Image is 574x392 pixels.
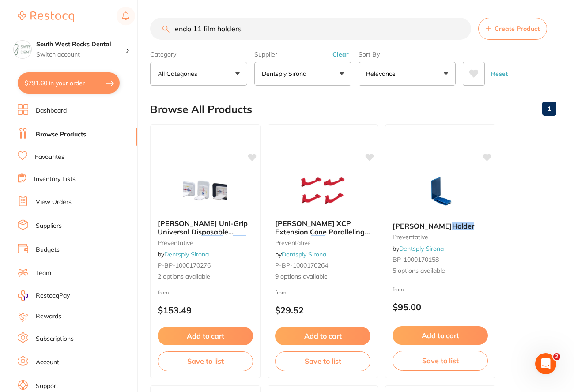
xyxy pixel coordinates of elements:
[553,353,560,360] span: 2
[393,267,488,275] span: 5 options available
[158,250,209,258] span: by
[275,289,287,296] span: from
[275,305,370,315] p: $29.52
[399,245,444,253] a: Dentsply Sirona
[275,219,370,236] b: Rinn XCP Extension Cone Paralleling System for Film
[275,239,370,246] small: preventative
[36,382,58,391] a: Support
[488,62,510,86] button: Reset
[393,234,488,241] small: preventative
[275,351,370,371] button: Save to list
[158,351,253,371] button: Save to list
[478,18,547,40] button: Create Product
[393,256,439,264] span: BP-1000170158
[393,286,404,293] span: from
[359,62,456,86] button: Relevance
[36,312,61,321] a: Rewards
[254,50,351,58] label: Supplier
[330,50,351,58] button: Clear
[36,335,74,343] a: Subscriptions
[158,272,253,281] span: 2 options available
[36,291,70,300] span: RestocqPay
[275,327,370,345] button: Add to cart
[36,269,51,278] a: Team
[452,222,474,230] em: Holder
[36,222,62,230] a: Suppliers
[254,62,351,86] button: Dentsply Sirona
[150,103,252,116] h2: Browse All Products
[36,40,125,49] h4: South West Rocks Dental
[275,250,326,258] span: by
[14,41,31,58] img: South West Rocks Dental
[535,353,556,374] iframe: Intercom live chat
[275,219,370,244] span: [PERSON_NAME] XCP Extension Cone Paralleling System for
[164,250,209,258] a: Dentsply Sirona
[36,50,125,59] p: Switch account
[262,69,310,78] p: Dentsply Sirona
[18,72,120,94] button: $791.60 in your order
[18,290,70,301] a: RestocqPay
[36,198,72,207] a: View Orders
[412,171,469,215] img: Xios Sensor Holder
[36,106,67,115] a: Dashboard
[275,272,370,281] span: 9 options available
[223,235,233,244] span: for
[393,222,488,230] b: Xios Sensor Holder
[201,235,223,244] em: Holder
[36,358,59,367] a: Account
[35,153,64,162] a: Favourites
[158,219,253,236] b: Rinn Uni-Grip Universal Disposable Radiography Holder for Film and Phosphor Plates
[18,290,28,301] img: RestocqPay
[158,69,201,78] p: All Categories
[18,7,74,27] a: Restocq Logo
[150,50,247,58] label: Category
[177,168,234,212] img: Rinn Uni-Grip Universal Disposable Radiography Holder for Film and Phosphor Plates
[158,239,253,246] small: preventative
[34,175,76,184] a: Inventory Lists
[158,261,211,269] span: P-BP-1000170276
[393,326,488,345] button: Add to cart
[393,302,488,312] p: $95.00
[294,168,351,212] img: Rinn XCP Extension Cone Paralleling System for Film
[366,69,399,78] p: Relevance
[359,50,456,58] label: Sort By
[150,18,471,40] input: Search Products
[158,289,169,296] span: from
[275,261,328,269] span: P-BP-1000170264
[233,235,246,244] em: Film
[495,25,540,32] span: Create Product
[311,235,325,244] em: Film
[158,327,253,345] button: Add to cart
[158,305,253,315] p: $153.49
[282,250,326,258] a: Dentsply Sirona
[393,222,452,230] span: [PERSON_NAME]
[542,100,556,117] a: 1
[150,62,247,86] button: All Categories
[18,11,74,22] img: Restocq Logo
[393,245,444,253] span: by
[158,219,248,244] span: [PERSON_NAME] Uni-Grip Universal Disposable Radiography
[36,245,60,254] a: Budgets
[393,351,488,370] button: Save to list
[36,130,86,139] a: Browse Products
